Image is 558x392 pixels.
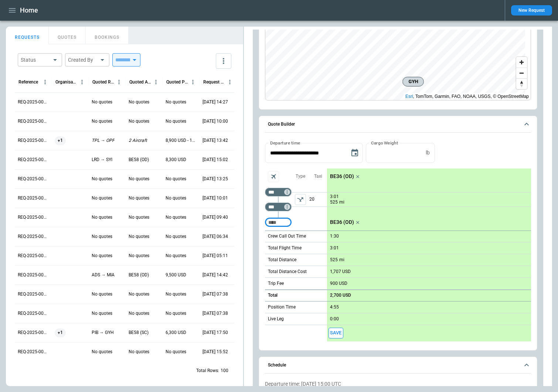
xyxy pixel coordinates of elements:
[516,68,527,78] button: Zoom out
[166,137,197,144] p: 8,900 USD - 10,200 USD
[129,99,149,105] p: No quotes
[330,173,354,180] p: BE36 (OD)
[151,77,161,87] button: Quoted Aircraft column menu
[265,202,292,211] div: Too short
[129,291,149,297] p: No quotes
[129,349,149,355] p: No quotes
[18,118,49,125] p: REQ-2025-000269
[92,176,112,182] p: No quotes
[295,194,306,205] span: Type of sector
[203,137,228,144] p: 09/04/2025 13:42
[405,94,413,99] a: Esri
[339,257,344,263] p: mi
[92,330,114,336] p: PIB → GYH
[114,77,124,87] button: Quoted Route column menu
[330,234,339,239] p: 1:30
[265,188,292,197] div: Not found
[18,214,49,221] p: REQ-2025-000264
[129,137,147,144] p: 2 Aircraft
[18,349,49,355] p: REQ-2025-000257
[268,280,284,287] p: Trip Fee
[265,143,531,341] div: Quote Builder
[20,6,38,15] h1: Home
[347,146,362,160] button: Choose date, selected date is Sep 10, 2025
[166,234,186,240] p: No quotes
[295,194,306,205] button: left aligned
[265,381,531,387] p: Departure time: [DATE] 15:00 UTC
[92,214,112,221] p: No quotes
[203,330,228,336] p: 08/22/2025 17:50
[68,56,98,64] div: Created By
[129,330,149,336] p: BE58 (SC)
[203,176,228,182] p: 09/03/2025 13:25
[516,57,527,68] button: Zoom in
[166,157,186,163] p: 8,300 USD
[265,357,531,374] button: Schedule
[314,173,322,180] p: Taxi
[129,176,149,182] p: No quotes
[203,272,228,278] p: 08/26/2025 14:42
[203,214,228,221] p: 08/29/2025 09:40
[92,291,112,297] p: No quotes
[330,269,351,275] p: 1,707 USD
[203,253,228,259] p: 08/27/2025 05:11
[196,368,219,374] p: Total Rows:
[216,53,231,69] button: more
[18,137,49,144] p: REQ-2025-000268
[327,168,531,341] div: scrollable content
[329,328,343,338] button: Save
[203,157,228,163] p: 09/03/2025 15:02
[296,173,305,180] p: Type
[268,257,296,263] p: Total Distance
[129,195,149,201] p: No quotes
[371,140,398,146] label: Cargo Weight
[268,122,295,127] h6: Quote Builder
[129,79,151,85] div: Quoted Aircraft
[18,157,49,163] p: REQ-2025-000267
[166,195,186,201] p: No quotes
[129,118,149,125] p: No quotes
[268,316,284,322] p: Live Leg
[405,93,529,100] div: , TomTom, Garmin, FAO, NOAA, USGS, © OpenStreetMap
[18,99,49,105] p: REQ-2025-000270
[166,176,186,182] p: No quotes
[330,245,339,251] p: 3:01
[166,214,186,221] p: No quotes
[18,310,49,317] p: REQ-2025-000259
[330,304,339,310] p: 4:55
[265,116,531,133] button: Quote Builder
[203,349,228,355] p: 08/22/2025 15:52
[40,77,50,87] button: Reference column menu
[92,272,115,278] p: ADS → MIA
[6,27,49,44] button: REQUESTS
[18,195,49,201] p: REQ-2025-000265
[511,5,552,16] button: New Request
[18,253,49,259] p: REQ-2025-000262
[516,78,527,89] button: Reset bearing to north
[203,291,228,297] p: 08/26/2025 07:38
[18,176,49,182] p: REQ-2025-000266
[330,257,338,263] p: 525
[92,253,112,259] p: No quotes
[203,195,228,201] p: 09/03/2025 10:01
[166,291,186,297] p: No quotes
[268,245,302,251] p: Total Flight Time
[18,272,49,278] p: REQ-2025-000261
[268,269,307,275] p: Total Distance Cost
[18,79,38,85] div: Reference
[55,323,66,342] span: +1
[166,330,186,336] p: 6,300 USD
[92,137,115,144] p: TPL → OPF
[166,272,186,278] p: 9,500 USD
[129,310,149,317] p: No quotes
[92,310,112,317] p: No quotes
[426,150,430,156] p: lb
[92,157,112,163] p: LRD → SYI
[330,316,339,322] p: 0:00
[330,219,354,225] p: BE36 (OD)
[268,304,296,310] p: Position Time
[86,27,129,44] button: BOOKINGS
[129,214,149,221] p: No quotes
[406,78,421,85] span: GYH
[221,368,228,374] p: 100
